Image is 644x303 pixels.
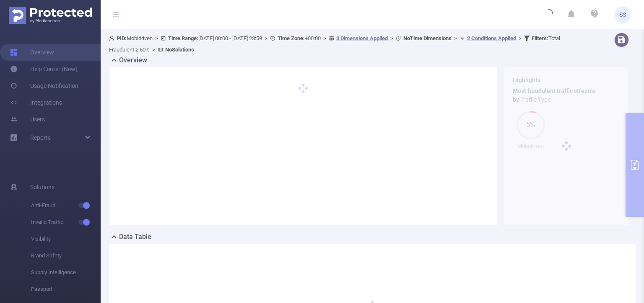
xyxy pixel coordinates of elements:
span: Solutions [30,179,55,195]
a: Usage Notification [10,77,78,94]
span: Brand Safety [31,247,101,264]
span: Mobidriven [DATE] 00:00 - [DATE] 23:59 +00:00 [109,35,560,53]
b: PID: [117,35,127,41]
b: Time Range: [168,35,198,41]
span: > [516,35,524,41]
b: No Solutions [165,46,194,53]
u: 2 Conditions Applied [467,35,516,41]
span: Reports [30,134,51,141]
a: Integrations [10,94,62,111]
span: Supply Intelligence [31,264,101,281]
i: icon: user [109,36,117,41]
span: > [452,35,460,41]
a: Overview [10,44,54,61]
a: Users [10,111,45,128]
span: SS [619,6,626,23]
i: icon: loading [543,9,553,21]
a: Reports [30,129,51,146]
b: Filters : [532,35,548,41]
span: Anti-Fraud [31,197,101,214]
u: 3 Dimensions Applied [336,35,388,41]
span: > [262,35,270,41]
b: Time Zone: [278,35,305,41]
a: Help Center (New) [10,61,78,77]
span: Invalid Traffic [31,214,101,231]
h2: Data Table [119,232,151,242]
img: Protected Media [9,7,92,24]
span: Visibility [31,231,101,247]
span: > [153,35,161,41]
span: > [388,35,396,41]
span: > [150,46,158,53]
b: No Time Dimensions [403,35,452,41]
span: Passport [31,281,101,298]
span: > [321,35,329,41]
h2: Overview [119,55,147,65]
